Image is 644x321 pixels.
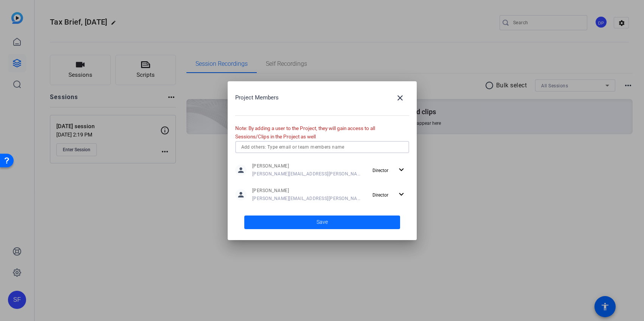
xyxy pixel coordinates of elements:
[235,189,247,200] mat-icon: person
[369,188,409,202] button: Director
[235,89,409,107] div: Project Members
[372,192,388,198] span: Director
[252,163,364,169] span: [PERSON_NAME]
[369,163,409,177] button: Director
[235,125,375,140] span: Note: By adding a user to the Project, they will gain access to all Sessions/Clips in the Project...
[252,171,364,177] span: [PERSON_NAME][EMAIL_ADDRESS][PERSON_NAME][DOMAIN_NAME]
[241,143,403,152] input: Add others: Type email or team members name
[372,168,388,173] span: Director
[396,93,405,102] mat-icon: close
[235,164,247,176] mat-icon: person
[397,165,406,175] mat-icon: expand_more
[252,195,364,202] span: [PERSON_NAME][EMAIL_ADDRESS][PERSON_NAME][DOMAIN_NAME]
[317,218,328,226] span: Save
[397,190,406,199] mat-icon: expand_more
[252,188,364,194] span: [PERSON_NAME]
[244,216,400,229] button: Save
